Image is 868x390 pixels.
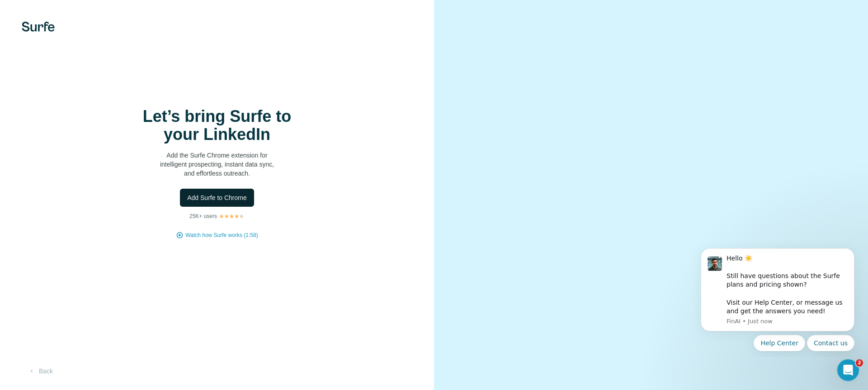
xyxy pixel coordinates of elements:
[127,151,307,178] p: Add the Surfe Chrome extension for intelligent prospecting, instant data sync, and effortless out...
[22,363,59,379] button: Back
[687,240,868,357] iframe: Intercom notifications message
[837,359,859,381] iframe: Intercom live chat
[856,359,863,367] span: 2
[127,107,307,144] h1: Let’s bring Surfe to your LinkedIn
[22,22,55,32] img: Surfe's logo
[180,189,254,207] button: Add Surfe to Chrome
[185,231,258,239] button: Watch how Surfe works (1:58)
[187,193,247,202] span: Add Surfe to Chrome
[219,214,245,219] img: Rating Stars
[189,212,217,220] p: 25K+ users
